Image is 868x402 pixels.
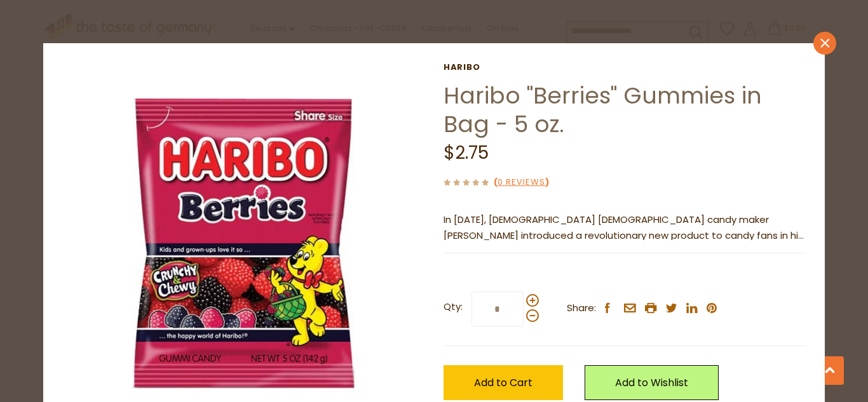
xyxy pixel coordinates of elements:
[444,62,806,72] a: Haribo
[444,299,463,315] strong: Qty:
[444,212,806,244] p: In [DATE], [DEMOGRAPHIC_DATA] [DEMOGRAPHIC_DATA] candy maker [PERSON_NAME] introduced a revolutio...
[498,176,545,189] a: 0 Reviews
[585,365,719,400] a: Add to Wishlist
[444,79,762,140] a: Haribo "Berries" Gummies in Bag - 5 oz.
[567,300,596,316] span: Share:
[471,291,524,326] input: Qty:
[444,365,563,400] button: Add to Cart
[474,375,532,390] span: Add to Cart
[444,140,489,165] span: $2.75
[494,176,549,188] span: ( )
